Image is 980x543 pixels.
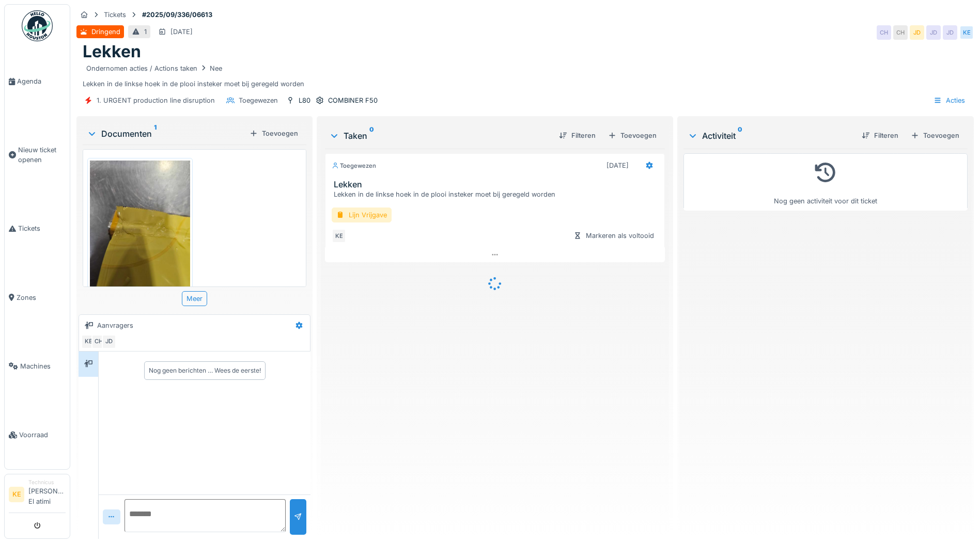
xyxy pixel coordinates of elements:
div: JD [910,25,924,40]
strong: #2025/09/336/06613 [138,10,216,20]
div: Activiteit [688,130,853,142]
span: Agenda [17,76,66,86]
div: Filteren [555,129,600,142]
img: 8oq3b6prd17g2d4xpilfaa8djsdo [90,161,190,294]
div: Ondernomen acties / Actions taken Nee [86,63,222,73]
li: KE [9,487,24,502]
div: Tickets [104,10,126,20]
a: Machines [5,332,70,401]
div: Filteren [858,129,903,142]
sup: 0 [369,130,374,142]
div: Toevoegen [604,129,661,142]
div: Documenten [87,127,245,140]
div: 1. URGENT production line disruption [97,95,215,105]
div: COMBINER F50 [328,95,378,105]
h1: Lekken [83,42,141,61]
span: Voorraad [19,430,66,440]
div: Toegewezen [239,95,278,105]
span: Tickets [18,223,66,233]
a: Nieuw ticket openen [5,116,70,194]
li: [PERSON_NAME] El atimi [28,478,66,510]
h3: Lekken [334,180,660,189]
div: 1 [144,27,147,37]
div: CH [877,25,891,40]
div: KE [332,229,346,243]
div: [DATE] [170,27,193,37]
div: Acties [929,93,970,108]
div: Lekken in de linkse hoek in de plooi insteker moet bij geregeld worden [334,189,660,199]
div: KE [959,25,974,40]
span: Nieuw ticket openen [18,145,66,165]
div: CH [893,25,908,40]
div: CH [91,334,106,349]
div: Lijn Vrijgave [332,207,392,222]
div: JD [102,334,116,349]
div: JD [943,25,957,40]
span: Machines [20,361,66,371]
sup: 1 [154,127,157,140]
div: JD [926,25,941,40]
a: Zones [5,263,70,332]
div: Dringend [91,27,120,37]
div: KE [81,334,96,349]
div: Toegewezen [332,162,376,170]
div: Taken [329,130,551,142]
a: Tickets [5,195,70,263]
img: Badge_color-CXgf-gQk.svg [22,10,53,41]
div: Technicus [28,478,66,486]
div: [DATE] [606,161,629,170]
div: Meer [182,291,207,306]
sup: 0 [738,130,742,142]
div: Toevoegen [907,129,963,142]
div: Nog geen berichten … Wees de eerste! [149,366,261,375]
span: Zones [17,293,66,302]
div: Nog geen activiteit voor dit ticket [690,158,961,206]
div: Markeren als voltooid [569,229,658,243]
a: KE Technicus[PERSON_NAME] El atimi [9,478,66,513]
a: Agenda [5,47,70,116]
div: Toevoegen [245,126,302,140]
div: L80 [299,95,310,105]
div: Lekken in de linkse hoek in de plooi insteker moet bij geregeld worden [83,62,968,89]
a: Voorraad [5,401,70,469]
div: Aanvragers [97,321,133,330]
